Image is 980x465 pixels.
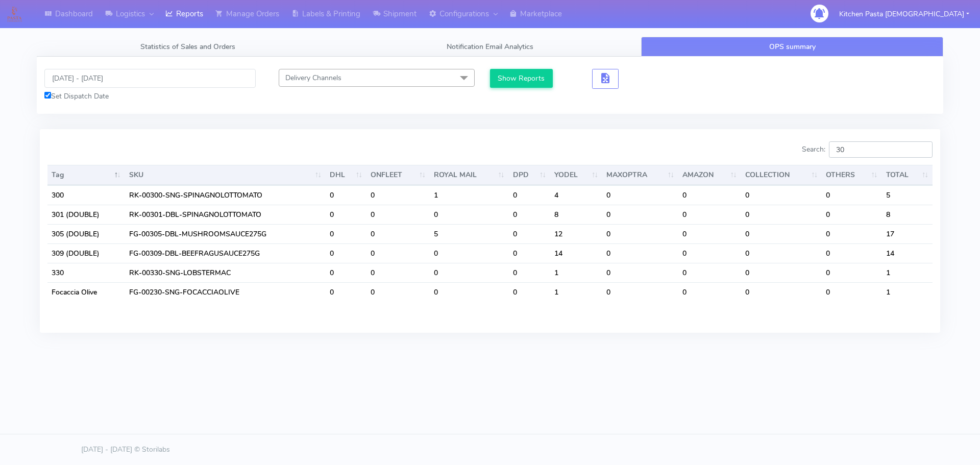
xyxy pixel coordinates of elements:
span: OPS summary [769,42,816,52]
td: 0 [678,243,741,263]
td: 305 (DOUBLE) [47,224,125,243]
td: 0 [822,224,881,243]
td: 0 [326,185,366,205]
td: 0 [822,185,881,205]
td: FG-00309-DBL-BEEFRAGUSAUCE275G [125,243,326,263]
th: TOTAL : activate to sort column ascending [882,165,933,185]
td: 0 [602,205,678,224]
td: 0 [509,185,550,205]
td: 0 [822,243,881,263]
td: 300 [47,185,125,205]
td: 0 [741,243,822,263]
td: 0 [741,282,822,302]
td: FG-00230-SNG-FOCACCIAOLIVE [125,282,326,302]
td: 0 [602,263,678,282]
button: Kitchen Pasta [DEMOGRAPHIC_DATA] [831,4,977,25]
th: AMAZON : activate to sort column ascending [678,165,741,185]
td: 0 [366,185,430,205]
td: 0 [430,243,509,263]
td: 5 [882,185,933,205]
button: Show Reports [490,69,553,88]
th: SKU: activate to sort column ascending [125,165,326,185]
td: 0 [741,263,822,282]
div: Set Dispatch Date [44,91,256,102]
td: 0 [678,263,741,282]
td: 0 [509,263,550,282]
td: 0 [678,185,741,205]
td: RK-00301-DBL-SPINAGNOLOTTOMATO [125,205,326,224]
th: DHL : activate to sort column ascending [326,165,366,185]
td: 0 [678,224,741,243]
td: 0 [430,282,509,302]
input: Search: [829,141,933,158]
td: 0 [430,263,509,282]
span: Statistics of Sales and Orders [140,42,235,52]
td: RK-00300-SNG-SPINAGNOLOTTOMATO [125,185,326,205]
input: Pick the Daterange [44,69,256,88]
td: 0 [602,282,678,302]
td: 0 [741,224,822,243]
td: 14 [882,243,933,263]
td: 0 [602,224,678,243]
td: 1 [550,263,602,282]
td: 0 [366,205,430,224]
td: 0 [602,243,678,263]
td: 0 [326,263,366,282]
td: 0 [366,243,430,263]
td: Focaccia Olive [47,282,125,302]
td: 309 (DOUBLE) [47,243,125,263]
th: ROYAL MAIL : activate to sort column ascending [430,165,509,185]
td: 0 [822,205,881,224]
td: 0 [326,224,366,243]
th: DPD : activate to sort column ascending [509,165,550,185]
td: 0 [326,243,366,263]
th: Tag: activate to sort column descending [47,165,125,185]
td: 0 [678,205,741,224]
td: 0 [326,282,366,302]
td: 5 [430,224,509,243]
td: 0 [509,282,550,302]
td: 0 [602,185,678,205]
td: 4 [550,185,602,205]
th: ONFLEET : activate to sort column ascending [366,165,430,185]
td: 0 [509,205,550,224]
label: Search: [802,141,933,158]
td: 0 [741,185,822,205]
th: OTHERS : activate to sort column ascending [822,165,881,185]
th: COLLECTION : activate to sort column ascending [741,165,822,185]
td: 0 [509,243,550,263]
td: 12 [550,224,602,243]
td: 0 [430,205,509,224]
span: Delivery Channels [285,73,341,83]
td: 14 [550,243,602,263]
td: 17 [882,224,933,243]
td: 1 [882,263,933,282]
td: 330 [47,263,125,282]
td: RK-00330-SNG-LOBSTERMAC [125,263,326,282]
td: 0 [678,282,741,302]
ul: Tabs [37,37,943,57]
td: 1 [882,282,933,302]
td: 0 [366,282,430,302]
td: 0 [822,282,881,302]
th: YODEL : activate to sort column ascending [550,165,602,185]
td: 0 [509,224,550,243]
td: 0 [741,205,822,224]
span: Notification Email Analytics [447,42,533,52]
td: 0 [326,205,366,224]
td: 1 [550,282,602,302]
td: 0 [366,224,430,243]
td: 0 [366,263,430,282]
th: MAXOPTRA : activate to sort column ascending [602,165,678,185]
td: 1 [430,185,509,205]
td: 301 (DOUBLE) [47,205,125,224]
td: 8 [550,205,602,224]
td: FG-00305-DBL-MUSHROOMSAUCE275G [125,224,326,243]
td: 8 [882,205,933,224]
td: 0 [822,263,881,282]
